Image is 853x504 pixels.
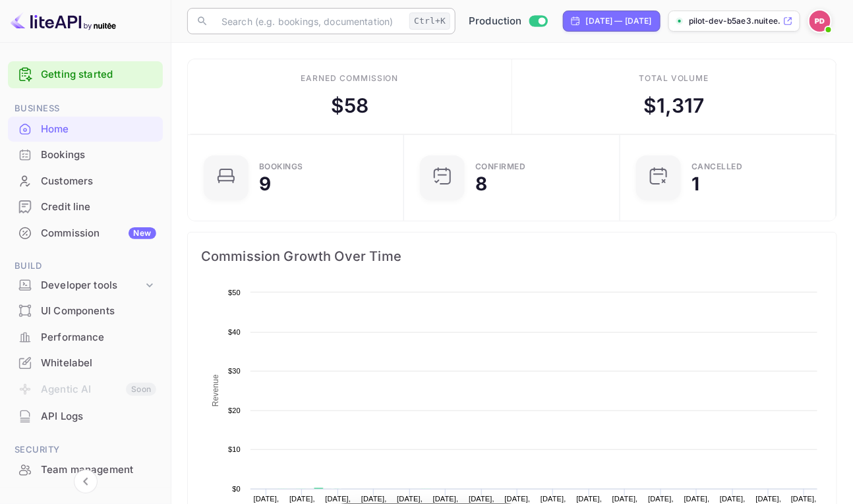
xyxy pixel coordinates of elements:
div: Performance [41,330,156,345]
div: 8 [475,175,487,193]
text: $20 [228,406,241,414]
a: Credit line [8,194,163,219]
div: Team management [41,462,156,478]
div: Bookings [259,163,303,171]
div: Credit line [8,194,163,220]
text: $0 [232,485,241,493]
div: Bookings [41,148,156,163]
text: $10 [228,445,241,453]
text: $40 [228,328,241,336]
div: [DATE] — [DATE] [586,15,652,27]
div: New [129,227,156,239]
div: UI Components [8,298,163,324]
div: $ 58 [331,91,368,121]
a: Whitelabel [8,350,163,375]
img: Pilot Dev [809,11,831,32]
div: Confirmed [475,163,526,171]
div: Whitelabel [8,350,163,376]
div: Team management [8,457,163,483]
a: Getting started [41,67,156,82]
div: Customers [41,174,156,189]
a: Bookings [8,142,163,167]
a: Team management [8,457,163,482]
text: $50 [228,289,241,296]
a: CommissionNew [8,221,163,245]
div: CommissionNew [8,221,163,246]
div: Total volume [639,72,709,84]
div: Commission [41,226,156,241]
span: Build [8,259,163,273]
input: Search (e.g. bookings, documentation) [214,8,404,34]
img: LiteAPI logo [11,11,116,32]
div: Credit line [41,200,156,215]
span: Business [8,101,163,116]
a: API Logs [8,404,163,428]
span: Production [469,14,522,29]
div: API Logs [8,404,163,430]
text: Revenue [211,374,220,406]
button: Collapse navigation [74,470,98,493]
p: pilot-dev-b5ae3.nuitee... [689,15,780,27]
div: Bookings [8,142,163,168]
div: 1 [691,175,699,193]
div: $ 1,317 [644,91,705,121]
div: Getting started [8,61,163,88]
a: Customers [8,169,163,193]
div: Home [8,117,163,142]
div: Customers [8,169,163,194]
a: UI Components [8,298,163,323]
a: Home [8,117,163,141]
text: $30 [228,367,241,375]
div: Home [41,122,156,137]
div: API Logs [41,409,156,424]
div: Switch to Sandbox mode [463,14,552,29]
div: Earned commission [301,72,398,84]
div: UI Components [41,304,156,319]
span: Commission Growth Over Time [201,246,823,267]
div: Developer tools [8,274,163,297]
div: 9 [259,175,271,193]
div: CANCELLED [691,163,743,171]
div: Whitelabel [41,356,156,371]
a: Performance [8,325,163,349]
div: Developer tools [41,278,143,293]
span: Security [8,443,163,457]
div: Performance [8,325,163,350]
div: Ctrl+K [409,13,450,30]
